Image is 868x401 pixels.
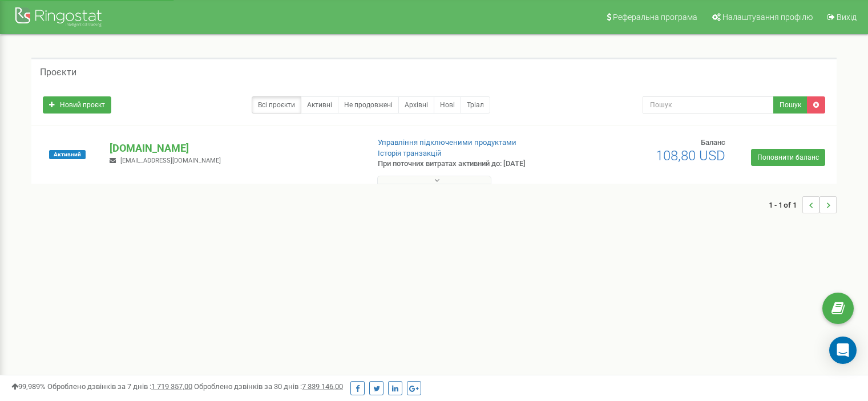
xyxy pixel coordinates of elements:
span: 99,989% [11,382,46,391]
span: Налаштування профілю [722,13,813,22]
button: Пошук [773,96,808,114]
p: [DOMAIN_NAME] [110,141,359,156]
a: Не продовжені [338,96,399,114]
input: Пошук [643,96,774,114]
u: 7 339 146,00 [302,382,343,391]
span: Оброблено дзвінків за 30 днів : [194,382,343,391]
p: При поточних витратах активний до: [DATE] [378,159,560,169]
a: Активні [301,96,338,114]
span: Вихід [837,13,857,22]
a: Архівні [398,96,434,114]
span: Активний [49,150,86,159]
nav: ... [769,185,837,225]
span: [EMAIL_ADDRESS][DOMAIN_NAME] [120,157,221,164]
div: Open Intercom Messenger [829,337,857,364]
h5: Проєкти [40,67,76,78]
a: Новий проєкт [43,96,111,114]
span: Оброблено дзвінків за 7 днів : [47,382,192,391]
span: Реферальна програма [613,13,697,22]
u: 1 719 357,00 [151,382,192,391]
span: Баланс [701,138,725,147]
a: Управління підключеними продуктами [378,138,516,147]
span: 1 - 1 of 1 [769,196,802,213]
span: 108,80 USD [656,148,725,164]
a: Тріал [461,96,490,114]
a: Всі проєкти [252,96,301,114]
a: Поповнити баланс [751,149,825,166]
a: Історія транзакцій [378,149,442,157]
a: Нові [434,96,461,114]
